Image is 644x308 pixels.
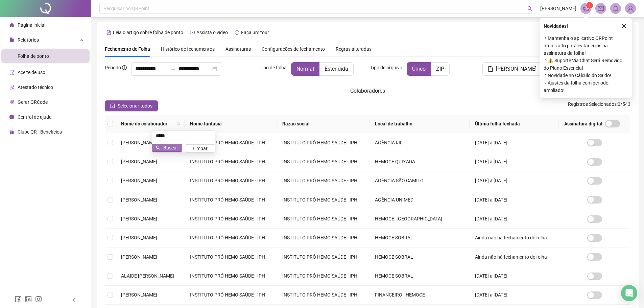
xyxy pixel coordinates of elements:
span: ALAIDE [PERSON_NAME] [121,273,174,279]
span: Período [105,65,121,70]
td: [DATE] a [DATE] [470,190,559,209]
button: Selecionar todos [105,100,158,111]
span: search [527,6,532,11]
td: AGÊNCIA SÃO CAMILO [369,171,469,190]
span: Aceite de uso [18,70,45,75]
td: INSTITUTO PRÓ HEMO SAÚDE - IPH [277,171,369,190]
span: instagram [35,296,42,303]
td: [DATE] a [DATE] [470,133,559,152]
td: INSTITUTO PRÓ HEMO SAÚDE - IPH [277,247,369,266]
span: notification [583,5,589,11]
span: [PERSON_NAME] [540,5,576,12]
span: Assinaturas [225,47,251,51]
span: Estendida [325,66,348,72]
span: close [622,24,626,28]
span: info-circle [122,65,127,70]
td: [DATE] a [DATE] [470,171,559,190]
span: Configurações de fechamento [262,47,325,51]
button: Limpar [185,144,215,152]
td: INSTITUTO PRÓ HEMO SAÚDE - IPH [277,209,369,228]
img: 76687 [625,3,636,14]
td: INSTITUTO PRÓ HEMO SAÚDE - IPH [185,152,277,171]
span: Clube QR - Beneficios [18,129,62,135]
div: Open Intercom Messenger [621,285,637,301]
span: ⚬ ⚠️ Suporte Via Chat Será Removido do Plano Essencial [544,57,628,72]
span: : 0 / 543 [568,100,630,111]
button: Buscar [152,144,182,152]
td: HEMOCE SOBRAL [369,247,469,266]
span: search [175,119,182,129]
span: history [235,30,239,35]
span: Relatórios [18,37,39,43]
th: Local de trabalho [369,115,469,133]
span: [PERSON_NAME] [121,235,157,240]
td: [DATE] a [DATE] [470,266,559,285]
span: ⚬ Novidade no Cálculo do Saldo! [544,72,628,79]
td: INSTITUTO PRÓ HEMO SAÚDE - IPH [277,229,369,247]
td: INSTITUTO PRÓ HEMO SAÚDE - IPH [185,171,277,190]
span: [PERSON_NAME] [121,197,157,203]
span: Gerar QRCode [18,99,48,105]
span: bell [613,5,619,11]
span: ⚬ Ajustes da folha com período ampliado! [544,79,628,94]
th: Última folha fechada [470,115,559,133]
span: search [176,122,181,126]
span: file [9,38,14,42]
span: Regras alteradas [336,47,372,51]
td: INSTITUTO PRÓ HEMO SAÚDE - IPH [185,286,277,305]
span: Página inicial [18,22,45,28]
span: Colaboradores [350,88,385,94]
span: facebook [15,296,22,303]
span: [PERSON_NAME] [121,216,157,221]
td: [DATE] a [DATE] [470,286,559,305]
span: youtube [190,30,195,35]
span: Atestado técnico [18,85,53,90]
span: [PERSON_NAME] [496,65,536,73]
span: Nome do colaborador [121,120,174,127]
span: solution [9,85,14,90]
td: HEMOCE QUIXADA [369,152,469,171]
td: HEMOCE- [GEOGRAPHIC_DATA] [369,209,469,228]
span: Único [412,66,426,72]
span: Folha de ponto [18,53,49,59]
span: mail [598,5,604,11]
td: INSTITUTO PRÓ HEMO SAÚDE - IPH [185,133,277,152]
span: check-square [110,103,115,108]
td: INSTITUTO PRÓ HEMO SAÚDE - IPH [277,190,369,209]
span: search [156,145,161,150]
span: Assinatura digital [564,120,602,127]
span: qrcode [9,100,14,104]
span: ⚬ Mantenha o aplicativo QRPoint atualizado para evitar erros na assinatura da folha! [544,34,628,57]
th: Razão social [277,115,369,133]
td: INSTITUTO PRÓ HEMO SAÚDE - IPH [277,286,369,305]
span: Central de ajuda [18,114,52,120]
td: AGÊNCIA UNIMED [369,190,469,209]
span: Fechamento de Folha [105,46,150,52]
span: Tipo de folha [260,64,287,71]
span: Buscar [163,144,178,151]
span: Ainda não há fechamento de folha [475,235,547,240]
span: gift [9,129,14,134]
span: left [72,298,76,302]
span: file-text [106,30,111,35]
td: INSTITUTO PRÓ HEMO SAÚDE - IPH [277,152,369,171]
td: INSTITUTO PRÓ HEMO SAÚDE - IPH [185,209,277,228]
th: Nome fantasia [185,115,277,133]
td: [DATE] a [DATE] [470,209,559,228]
span: Ainda não há fechamento de folha [475,254,547,260]
span: [PERSON_NAME] [121,159,157,164]
span: Tipo de arquivo [370,64,402,71]
span: linkedin [25,296,32,303]
span: [PERSON_NAME] [121,178,157,183]
span: [PERSON_NAME] [121,292,157,298]
span: 1 [589,3,591,8]
td: INSTITUTO PRÓ HEMO SAÚDE - IPH [185,266,277,285]
td: INSTITUTO PRÓ HEMO SAÚDE - IPH [185,229,277,247]
td: AGÊNCIA IJF [369,133,469,152]
span: home [9,23,14,27]
span: Registros Selecionados [568,101,617,107]
span: file [488,66,493,72]
span: [PERSON_NAME] [121,140,157,145]
sup: 1 [586,2,593,9]
span: Normal [296,66,314,72]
